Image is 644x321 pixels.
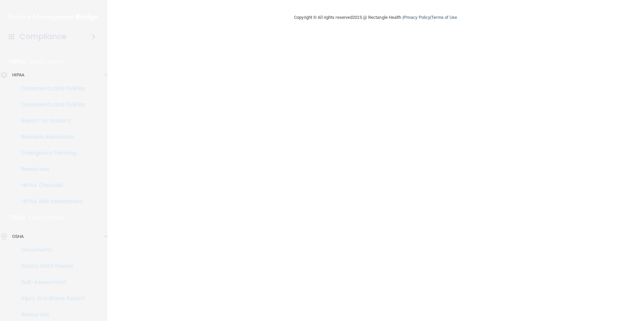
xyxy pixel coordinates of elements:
[4,247,96,253] p: Documents
[8,10,99,24] img: PMB logo
[431,15,457,20] a: Terms of Use
[4,198,96,205] p: HIPAA Risk Assessment
[4,117,96,124] p: Report an Incident
[4,150,96,156] p: Emergency Planning
[9,214,26,222] p: OSHA
[4,311,96,318] p: Resources
[12,71,25,79] p: HIPAA
[12,233,24,241] p: OSHA
[4,182,96,189] p: HIPAA Checklist
[20,32,66,41] h4: Compliance
[4,134,96,140] p: Business Associates
[9,58,26,66] p: HIPAA
[30,58,65,66] p: Learn More!
[4,279,96,286] p: Self-Assessment
[404,15,430,20] a: Privacy Policy
[4,263,96,270] p: Safety Data Sheets
[4,166,96,173] p: Resources
[4,101,96,108] p: Documents and Policies
[4,85,96,92] p: Documents and Policies
[29,214,65,222] p: Learn More!
[253,7,498,28] div: Copyright © All rights reserved 2025 @ Rectangle Health | |
[4,295,96,302] p: Injury and Illness Report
